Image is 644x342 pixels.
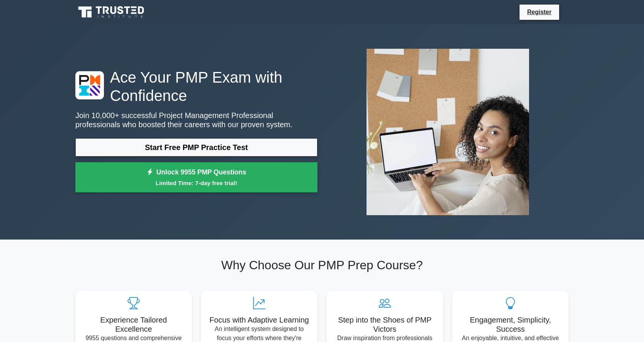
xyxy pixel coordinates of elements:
[207,315,311,324] h5: Focus with Adaptive Learning
[75,162,317,193] a: Unlock 9955 PMP QuestionsLimited Time: 7-day free trial!
[81,315,186,334] h5: Experience Tailored Excellence
[75,138,317,157] a: Start Free PMP Practice Test
[75,258,569,272] h2: Why Choose Our PMP Prep Course?
[75,68,317,105] h1: Ace Your PMP Exam with Confidence
[523,7,556,17] a: Register
[458,315,563,334] h5: Engagement, Simplicity, Success
[85,179,308,187] small: Limited Time: 7-day free trial!
[333,315,437,334] h5: Step into the Shoes of PMP Victors
[75,111,317,129] p: Join 10,000+ successful Project Management Professional professionals who boosted their careers w...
